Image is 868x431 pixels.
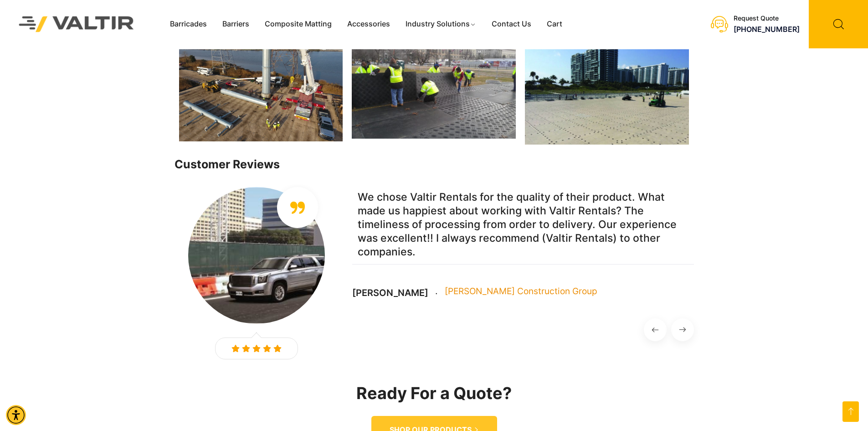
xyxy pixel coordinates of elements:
[539,17,570,31] a: Cart
[215,17,257,31] a: Barriers
[7,4,146,44] img: Valtir Rentals
[644,318,667,341] button: Previous Slide
[175,384,694,403] h2: Ready For a Quote?
[6,405,26,425] div: Accessibility Menu
[175,158,694,171] h4: Customer Reviews
[352,287,428,298] p: [PERSON_NAME]
[842,401,859,422] a: Open this option
[179,49,343,141] img: Construction site with heavy machinery, including a crane and loader, near a water body. Workers ...
[188,187,325,324] img: Sean Kratz
[525,49,689,145] img: A construction site on a beach with forklifts and workers setting up seating areas, surrounded by...
[257,17,339,31] a: Composite Matting
[352,49,516,139] img: Workers in bright yellow vests are assembling large black panels on a grassy area, preparing for ...
[484,17,539,31] a: Contact Us
[435,285,438,298] div: .
[339,17,398,31] a: Accessories
[734,15,800,22] div: Request Quote
[398,17,484,31] a: Industry Solutions
[162,17,215,31] a: Barricades
[445,285,597,298] p: [PERSON_NAME] Construction Group
[352,185,694,265] p: We chose Valtir Rentals for the quality of their product. What made us happiest about working wit...
[671,318,694,341] button: Next Slide
[734,25,800,34] a: call (888) 496-3625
